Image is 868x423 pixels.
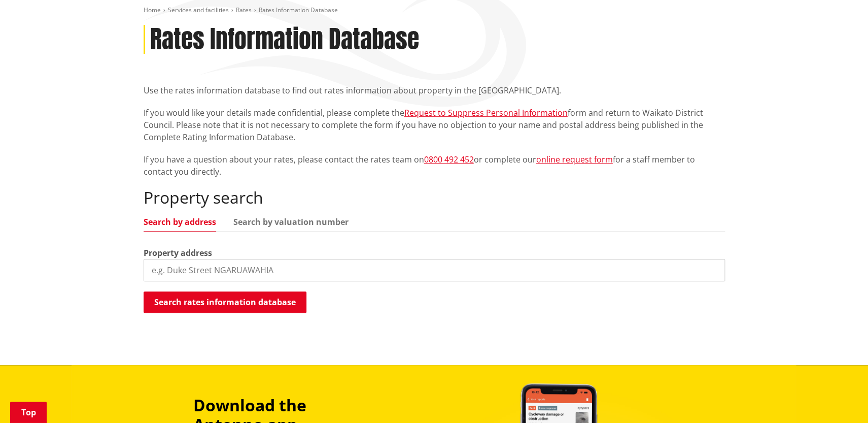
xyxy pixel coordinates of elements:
[536,154,613,165] a: online request form
[821,380,858,417] iframe: Messenger Launcher
[144,107,725,143] p: If you would like your details made confidential, please complete the form and return to Waikato ...
[144,259,725,281] input: e.g. Duke Street NGARUAWAHIA
[144,6,725,15] nav: breadcrumb
[150,25,419,54] h1: Rates Information Database
[10,402,47,423] a: Top
[404,107,568,118] a: Request to Suppress Personal Information
[424,154,474,165] a: 0800 492 452
[144,188,725,207] h2: Property search
[144,6,161,14] a: Home
[236,6,252,14] a: Rates
[144,291,306,313] button: Search rates information database
[144,84,725,96] p: Use the rates information database to find out rates information about property in the [GEOGRAPHI...
[144,247,212,259] label: Property address
[259,6,338,14] span: Rates Information Database
[168,6,229,14] a: Services and facilities
[233,218,349,226] a: Search by valuation number
[144,218,216,226] a: Search by address
[144,153,725,178] p: If you have a question about your rates, please contact the rates team on or complete our for a s...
